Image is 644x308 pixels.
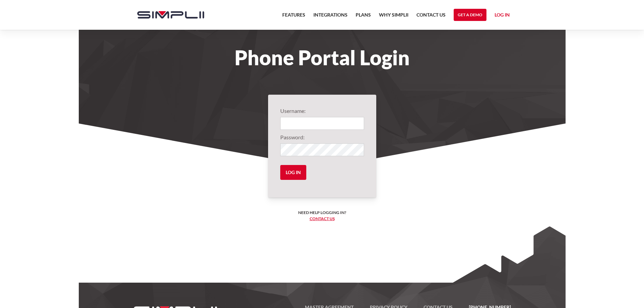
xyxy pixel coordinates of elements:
[416,11,446,23] a: Contact US
[356,11,371,23] a: Plans
[379,11,408,23] a: Why Simplii
[280,107,364,185] form: Login
[280,107,364,115] label: Username:
[130,50,514,65] h1: Phone Portal Login
[454,9,486,21] a: Get a Demo
[310,216,335,221] a: Contact us
[280,165,306,180] input: Log in
[495,11,510,21] a: Log in
[282,11,305,23] a: Features
[137,11,204,19] img: Simplii
[313,11,348,23] a: Integrations
[298,210,346,222] h6: Need help logging in? ‍
[280,133,364,141] label: Password:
